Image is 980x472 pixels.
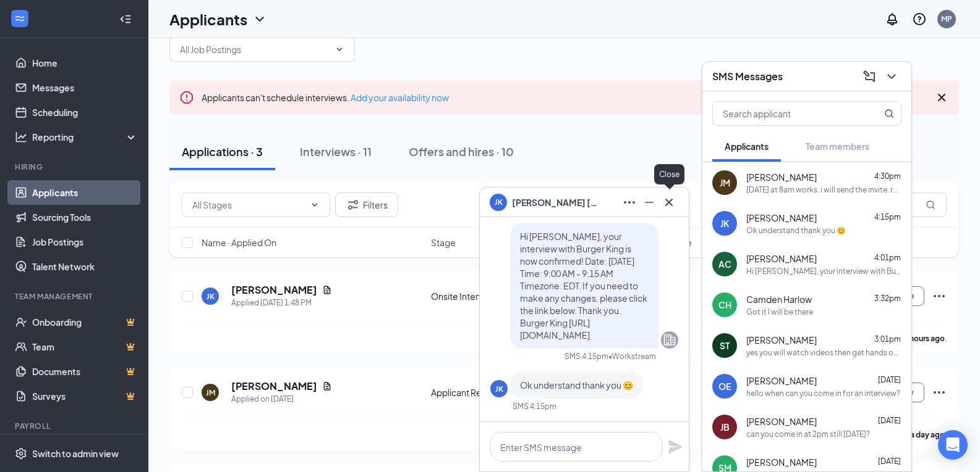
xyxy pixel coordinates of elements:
div: JK [720,217,729,230]
span: [PERSON_NAME] [746,252,817,265]
a: Messages [32,75,138,100]
svg: Settings [15,447,27,460]
span: Ok understand thank you 😊 [520,379,633,391]
div: Applicant Review [431,386,542,399]
div: Switch to admin view [32,447,119,460]
input: All Stages [192,198,305,212]
span: 4:15pm [874,212,901,222]
a: SurveysCrown [32,384,138,408]
svg: Ellipses [932,385,947,400]
div: can you come in at 2pm still [DATE]? [746,429,870,439]
svg: ComposeMessage [862,69,877,84]
div: Close [654,164,684,184]
svg: Plane [668,439,683,454]
b: 3 hours ago [904,334,945,343]
div: Open Intercom Messenger [938,430,968,460]
div: JK [207,291,215,302]
span: [DATE] [878,375,901,384]
div: yes you will watch videos then get hands on training. [746,347,901,358]
div: Payroll [15,421,135,431]
div: Got it I will be there [746,307,813,317]
span: Name · Applied On [202,236,276,249]
div: Onsite Interview [431,290,542,302]
a: DocumentsCrown [32,359,138,384]
button: ComposeMessage [859,67,879,86]
span: [PERSON_NAME] [PERSON_NAME] [512,196,599,209]
div: JM [720,176,730,189]
svg: MagnifyingGlass [884,109,894,118]
span: [PERSON_NAME] [746,415,817,428]
div: Hi [PERSON_NAME], your interview with Burger King is now confirmed! Date: [DATE] Time: 1:00 PM - ... [746,266,901,276]
div: Hiring [15,162,135,172]
div: [DATE] at 8am works. i will send the invite. remember it will be held at the [GEOGRAPHIC_DATA]. [746,184,901,195]
div: Applied on [DATE] [231,393,332,405]
div: Applications · 3 [182,144,263,159]
svg: Document [322,381,332,391]
span: Stage [431,236,456,249]
span: 3:32pm [874,294,901,303]
h3: SMS Messages [712,70,783,83]
b: a day ago [910,430,945,439]
div: CH [718,299,731,311]
button: Cross [659,193,679,212]
span: [PERSON_NAME] [746,375,817,387]
div: Interviews · 11 [300,144,372,159]
svg: ChevronDown [310,200,320,210]
svg: WorkstreamLogo [14,12,26,25]
span: 3:01pm [874,334,901,344]
h5: [PERSON_NAME] [231,379,317,393]
span: [PERSON_NAME] [746,171,817,183]
svg: Collapse [119,13,132,25]
span: Applicants [725,141,769,152]
div: SMS 4:15pm [565,351,608,362]
svg: Analysis [15,131,27,143]
svg: Company [662,333,677,347]
span: Team members [806,141,869,152]
a: OnboardingCrown [32,310,138,334]
div: MP [941,14,952,24]
div: JB [720,421,730,433]
span: [PERSON_NAME] [746,456,817,468]
div: hello when can you come in for an interview? [746,388,900,399]
span: [DATE] [878,416,901,425]
svg: Document [322,285,332,295]
div: Reporting [32,131,138,143]
span: Hi [PERSON_NAME], your interview with Burger King is now confirmed! Date: [DATE] Time: 9:00 AM - ... [520,231,647,341]
span: • Workstream [608,351,656,362]
a: Applicants [32,180,138,205]
h1: Applicants [169,9,247,30]
span: Camden Harlow [746,293,812,305]
div: Team Management [15,291,135,302]
span: 4:01pm [874,253,901,262]
svg: QuestionInfo [912,12,927,27]
div: JK [495,384,503,394]
svg: Minimize [642,195,657,210]
input: All Job Postings [180,43,330,56]
h5: [PERSON_NAME] [231,283,317,297]
a: Add your availability now [351,92,449,103]
svg: ChevronDown [252,12,267,27]
div: Ok understand thank you 😊 [746,225,846,236]
svg: Ellipses [622,195,637,210]
span: [DATE] [878,457,901,466]
a: Home [32,51,138,75]
span: Applicants can't schedule interviews. [202,92,449,103]
a: Talent Network [32,254,138,279]
svg: Cross [934,90,949,105]
div: OE [718,380,731,392]
div: JM [206,387,215,398]
svg: Error [179,90,194,105]
a: Job Postings [32,230,138,254]
span: [PERSON_NAME] [746,212,817,224]
a: Sourcing Tools [32,205,138,230]
button: Ellipses [620,193,639,212]
svg: Filter [346,197,360,212]
div: SMS 4:15pm [513,401,556,412]
button: ChevronDown [882,67,901,86]
svg: Cross [662,195,676,210]
a: TeamCrown [32,334,138,359]
span: [PERSON_NAME] [746,334,817,346]
svg: ChevronDown [884,69,899,84]
svg: MagnifyingGlass [926,200,935,210]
